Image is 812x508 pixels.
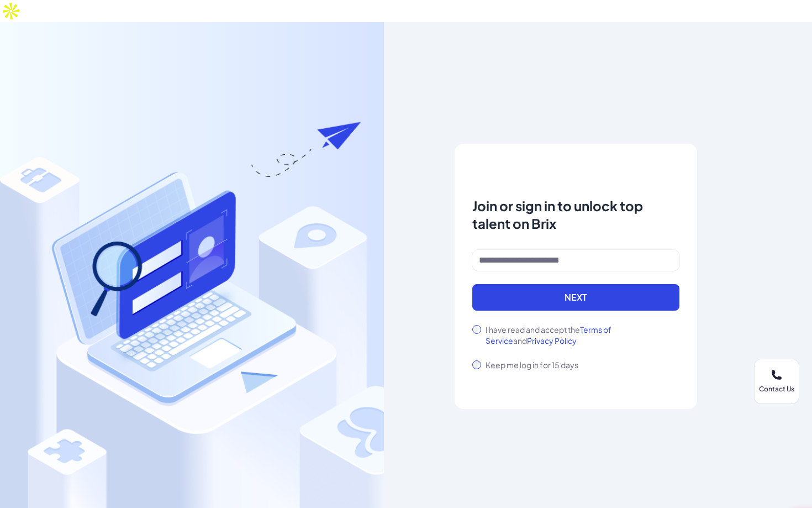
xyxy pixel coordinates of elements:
a: Privacy Policy [527,336,577,345]
button: Next [472,284,679,311]
p: Join or sign in to unlock top talent on Brix [472,197,679,232]
button: Contact Us [755,359,799,404]
label: I have read and accept the and [486,324,679,346]
a: Terms of Service [486,324,611,345]
div: Contact Us [759,385,794,394]
label: Keep me log in for 15 days [486,359,578,370]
